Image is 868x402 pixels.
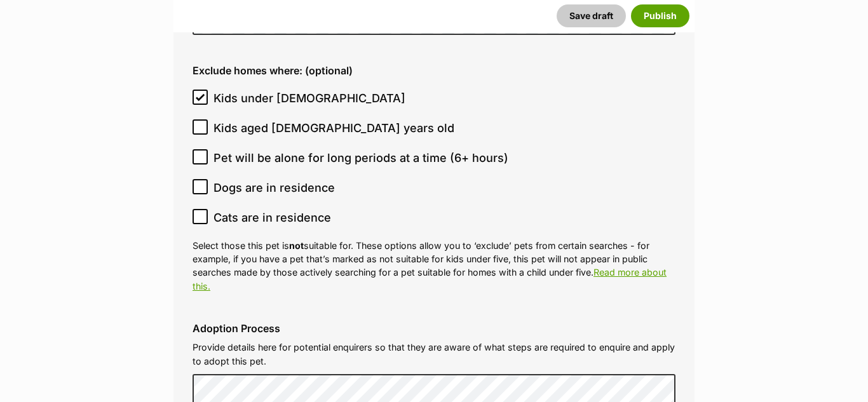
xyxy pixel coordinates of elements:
span: Cats are in residence [214,209,331,226]
p: Provide details here for potential enquirers so that they are aware of what steps are required to... [193,340,675,368]
span: Kids aged [DEMOGRAPHIC_DATA] years old [214,119,454,137]
button: Publish [631,4,689,27]
strong: not [289,240,304,251]
a: Read more about this. [193,267,667,291]
span: Pet will be alone for long periods at a time (6+ hours) [214,149,508,166]
label: Adoption Process [193,323,675,334]
button: Save draft [557,4,626,27]
label: Exclude homes where: (optional) [193,65,675,76]
p: Select those this pet is suitable for. These options allow you to ‘exclude’ pets from certain sea... [193,239,675,293]
span: Dogs are in residence [214,179,335,196]
span: Kids under [DEMOGRAPHIC_DATA] [214,90,405,107]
